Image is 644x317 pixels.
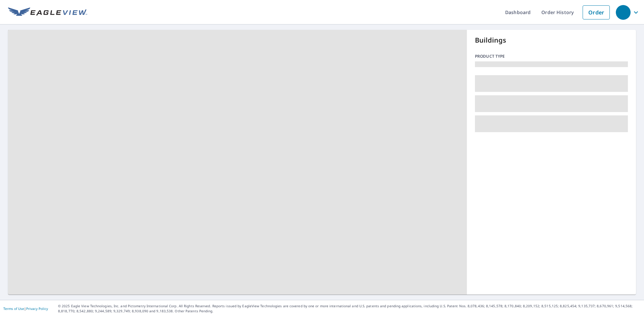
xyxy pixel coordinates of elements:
p: Buildings [475,35,628,45]
p: © 2025 Eagle View Technologies, Inc. and Pictometry International Corp. All Rights Reserved. Repo... [58,304,641,314]
a: Order [583,5,610,19]
a: Terms of Use [3,306,24,311]
p: | [3,307,48,311]
a: Privacy Policy [26,306,48,311]
img: EV Logo [8,7,87,17]
p: Product type [475,53,628,59]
